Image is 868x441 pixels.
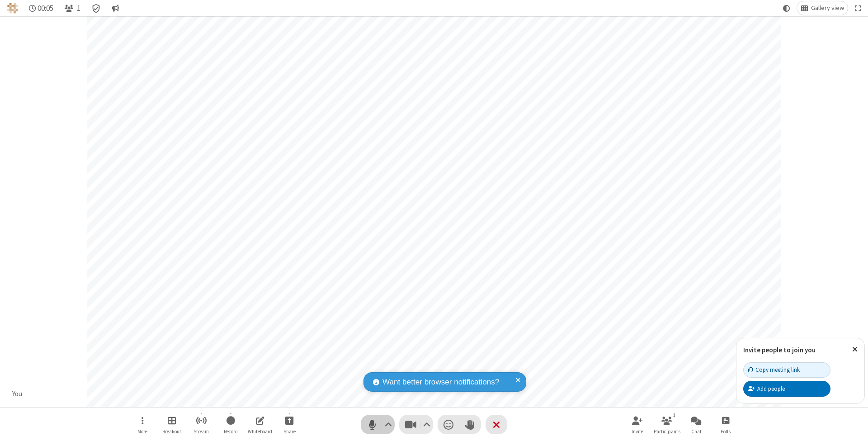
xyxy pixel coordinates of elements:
span: Share [283,429,296,434]
span: Gallery view [811,5,844,12]
button: Start streaming [188,412,215,437]
span: Polls [721,429,731,434]
button: Conversation [108,1,123,15]
button: Close popover [845,338,864,360]
button: Audio settings [382,415,395,434]
span: Chat [691,429,702,434]
span: 1 [77,4,80,13]
button: Send a reaction [438,415,459,434]
span: Stream [193,429,209,434]
button: Open shared whiteboard [246,412,274,437]
button: Manage Breakout Rooms [158,412,185,437]
div: Copy meeting link [748,365,800,374]
button: Invite participants (⌘+Shift+I) [624,412,651,437]
button: Open menu [129,412,156,437]
button: Start sharing [276,412,303,437]
div: Timer [25,1,57,15]
span: Record [224,429,238,434]
button: End or leave meeting [486,415,507,434]
button: Stop video (⌘+Shift+V) [399,415,433,434]
button: Copy meeting link [743,362,830,378]
span: Whiteboard [248,429,272,434]
span: Breakout [162,429,181,434]
button: Change layout [797,1,848,15]
button: Open chat [683,412,710,437]
span: Want better browser notifications? [382,376,499,388]
button: Video setting [421,415,433,434]
button: Start recording [217,412,244,437]
span: More [137,429,147,434]
button: Using system theme [779,1,794,15]
span: 00:05 [38,4,53,13]
button: Mute (⌘+Shift+A) [361,415,395,434]
span: Participants [654,429,680,434]
button: Open participant list [61,1,84,15]
div: Meeting details Encryption enabled [88,1,105,15]
button: Open participant list [653,412,680,437]
button: Raise hand [459,415,481,434]
img: QA Selenium DO NOT DELETE OR CHANGE [7,3,18,14]
div: 1 [670,411,678,419]
button: Add people [743,381,830,396]
label: Invite people to join you [743,346,816,354]
span: Invite [632,429,643,434]
button: Open poll [712,412,739,437]
button: Fullscreen [851,1,865,15]
div: You [9,389,26,399]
